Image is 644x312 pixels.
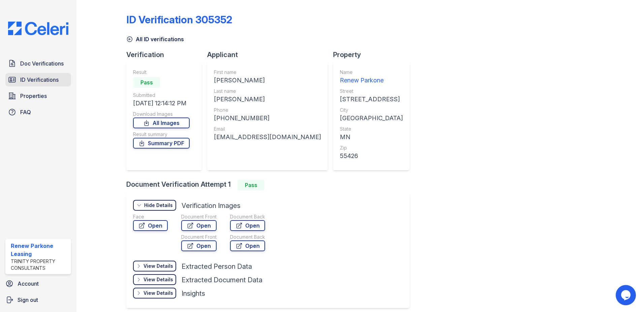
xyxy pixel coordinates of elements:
[5,89,71,103] a: Properties
[616,285,637,305] iframe: chat widget
[340,107,403,113] div: City
[182,289,205,298] div: Insights
[182,201,240,210] div: Verification Images
[133,99,190,108] div: [DATE] 12:14:12 PM
[11,258,68,271] div: Trinity Property Consultants
[18,280,39,288] span: Account
[20,92,47,100] span: Properties
[340,145,403,151] div: Zip
[340,95,403,104] div: [STREET_ADDRESS]
[20,59,64,68] span: Doc Verifications
[182,262,252,271] div: Extracted Person Data
[214,132,321,142] div: [EMAIL_ADDRESS][DOMAIN_NAME]
[3,277,74,290] a: Account
[181,234,217,240] div: Document Front
[340,76,403,85] div: Renew Parkone
[143,263,173,269] div: View Details
[214,69,321,76] div: First name
[133,77,160,88] div: Pass
[230,240,265,251] a: Open
[133,220,168,231] a: Open
[340,88,403,95] div: Street
[181,220,217,231] a: Open
[5,73,71,86] a: ID Verifications
[214,88,321,95] div: Last name
[230,220,265,231] a: Open
[3,293,74,307] a: Sign out
[340,113,403,123] div: [GEOGRAPHIC_DATA]
[20,76,59,84] span: ID Verifications
[126,180,415,190] div: Document Verification Attempt 1
[133,69,190,76] div: Result
[3,22,74,35] img: CE_Logo_Blue-a8612792a0a2168367f1c8372b55b34899dd931a85d93a1a3d3e32e68fde9ad4.png
[143,276,173,283] div: View Details
[214,76,321,85] div: [PERSON_NAME]
[5,105,71,119] a: FAQ
[340,151,403,161] div: 55426
[126,50,207,59] div: Verification
[5,57,71,70] a: Doc Verifications
[333,50,415,59] div: Property
[181,240,217,251] a: Open
[126,14,232,26] div: ID Verification 305352
[18,296,38,304] span: Sign out
[182,275,262,285] div: Extracted Document Data
[230,234,265,240] div: Document Back
[143,290,173,296] div: View Details
[20,108,31,116] span: FAQ
[11,242,68,258] div: Renew Parkone Leasing
[340,69,403,85] a: Name Renew Parkone
[230,213,265,220] div: Document Back
[340,69,403,76] div: Name
[133,138,190,149] a: Summary PDF
[340,126,403,132] div: State
[340,132,403,142] div: MN
[133,131,190,138] div: Result summary
[207,50,333,59] div: Applicant
[237,180,264,190] div: Pass
[214,126,321,132] div: Email
[214,95,321,104] div: [PERSON_NAME]
[133,92,190,99] div: Submitted
[133,118,190,128] a: All Images
[214,107,321,113] div: Phone
[133,213,168,220] div: Face
[214,113,321,123] div: [PHONE_NUMBER]
[133,111,190,118] div: Download Images
[181,213,217,220] div: Document Front
[144,202,173,209] div: Hide Details
[126,35,184,43] a: All ID verifications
